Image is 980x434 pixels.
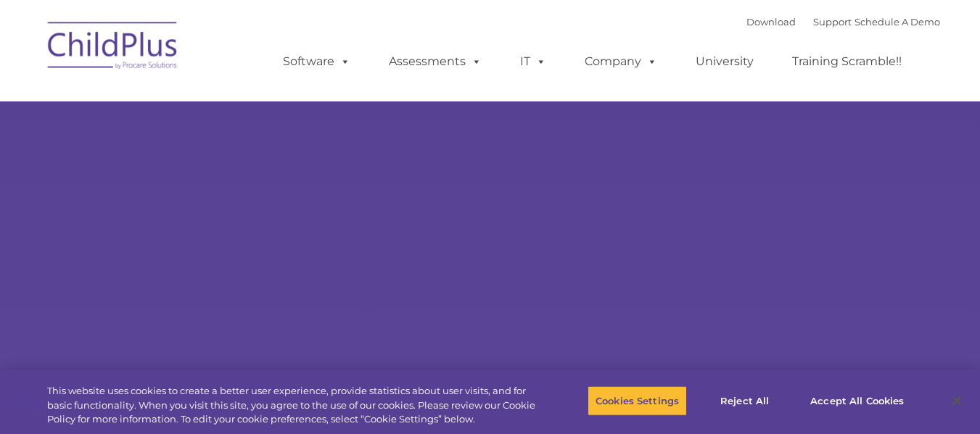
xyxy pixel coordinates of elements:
a: Assessments [374,47,496,76]
div: This website uses cookies to create a better user experience, provide statistics about user visit... [47,384,539,427]
a: University [681,47,768,76]
button: Accept All Cookies [802,385,912,416]
a: Schedule A Demo [855,16,940,28]
button: Cookies Settings [588,385,687,416]
a: IT [506,47,561,76]
button: Close [941,385,973,417]
img: ChildPlus by Procare Solutions [41,12,186,84]
a: Training Scramble!! [778,47,916,76]
a: Download [746,16,796,28]
a: Support [813,16,852,28]
button: Reject All [699,385,790,416]
a: Company [570,47,672,76]
font: | [746,16,940,28]
a: Software [268,47,365,76]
